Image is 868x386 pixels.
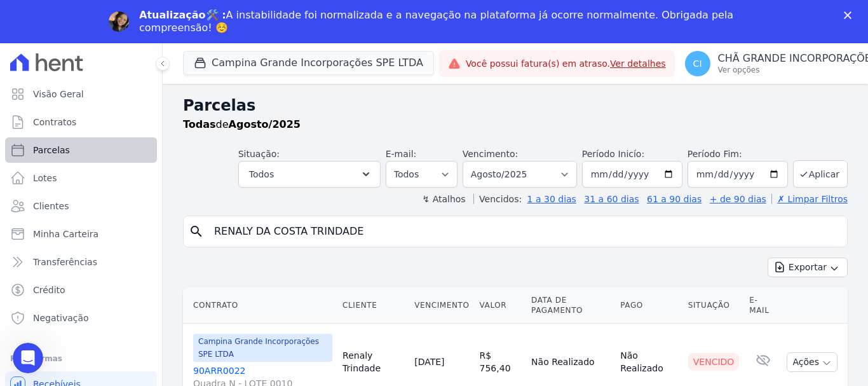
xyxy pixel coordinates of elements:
[466,57,666,71] span: Você possui fatura(s) em atraso.
[527,194,576,204] a: 1 a 30 dias
[33,312,89,324] span: Negativação
[768,258,848,277] button: Exportar
[10,351,152,366] div: Plataformas
[5,277,157,303] a: Crédito
[683,287,745,324] th: Situação
[249,167,274,182] span: Todos
[386,149,417,159] label: E-mail:
[5,165,157,191] a: Lotes
[183,117,301,132] p: de
[109,11,129,32] img: Profile image for Adriane
[526,287,615,324] th: Data de Pagamento
[139,9,739,34] div: A instabilidade foi normalizada e a navegação na plataforma já ocorre normalmente. Obrigada pela ...
[33,172,57,184] span: Lotes
[238,149,280,159] label: Situação:
[422,194,465,204] label: ↯ Atalhos
[238,161,381,188] button: Todos
[33,284,65,296] span: Crédito
[473,194,522,204] label: Vencidos:
[229,118,301,130] strong: Agosto/2025
[409,287,474,324] th: Vencimento
[414,357,444,367] a: [DATE]
[207,219,842,244] input: Buscar por nome do lote ou do cliente
[33,88,84,100] span: Visão Geral
[183,287,337,324] th: Contrato
[33,228,98,240] span: Minha Carteira
[610,59,666,69] a: Ver detalhes
[744,287,782,324] th: E-mail
[710,194,766,204] a: + de 90 dias
[33,144,70,156] span: Parcelas
[793,160,848,188] button: Aplicar
[5,109,157,135] a: Contratos
[183,51,434,75] button: Campina Grande Incorporações SPE LTDA
[5,81,157,107] a: Visão Geral
[582,149,644,159] label: Período Inicío:
[5,305,157,331] a: Negativação
[844,11,857,19] div: Fechar
[693,59,702,68] span: CI
[183,118,216,130] strong: Todas
[139,9,226,21] b: Atualização🛠️ :
[475,287,527,324] th: Valor
[771,194,848,204] a: ✗ Limpar Filtros
[647,194,702,204] a: 61 a 90 dias
[193,334,332,362] span: Campina Grande Incorporações SPE LTDA
[5,221,157,247] a: Minha Carteira
[337,287,409,324] th: Cliente
[463,149,518,159] label: Vencimento:
[688,148,788,161] label: Período Fim:
[584,194,639,204] a: 31 a 60 dias
[13,343,43,373] iframe: Intercom live chat
[33,116,76,128] span: Contratos
[615,287,682,324] th: Pago
[5,249,157,275] a: Transferências
[787,352,837,372] button: Ações
[33,200,69,212] span: Clientes
[5,193,157,219] a: Clientes
[688,353,740,371] div: Vencido
[183,94,848,117] h2: Parcelas
[189,224,204,239] i: search
[5,137,157,163] a: Parcelas
[33,256,97,268] span: Transferências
